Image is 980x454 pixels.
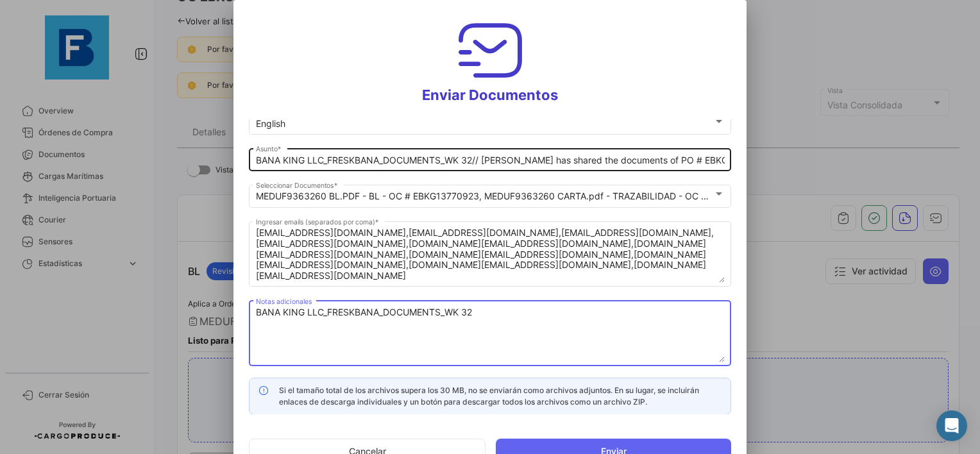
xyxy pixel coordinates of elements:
[249,15,731,104] h3: Enviar Documentos
[936,410,967,441] div: Abrir Intercom Messenger
[279,385,699,407] span: Si el tamaño total de los archivos supera los 30 MB, no se enviarán como archivos adjuntos. En su...
[256,118,285,129] mat-select-trigger: English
